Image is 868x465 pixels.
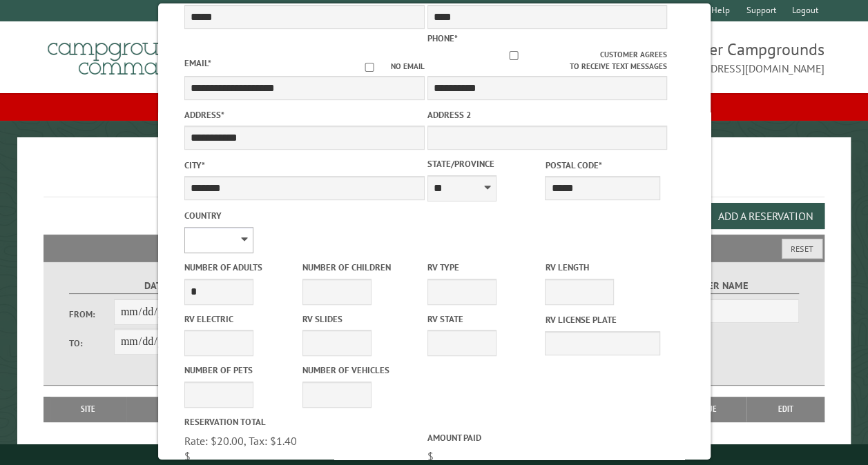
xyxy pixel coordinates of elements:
label: Amount paid [427,431,667,444]
input: Customer agrees to receive text messages [427,51,599,60]
label: Number of Vehicles [302,364,417,377]
label: RV State [427,313,542,326]
label: Number of Adults [184,261,299,274]
label: Address 2 [427,108,667,121]
span: $ [184,449,190,463]
label: Country [184,209,424,222]
button: Reset [782,239,822,259]
label: City [184,159,424,172]
th: Edit [746,397,825,422]
label: RV Slides [302,313,417,326]
span: $ [427,449,433,463]
label: Customer agrees to receive text messages [427,49,667,72]
label: Postal Code [545,159,660,172]
label: RV License Plate [545,313,660,326]
label: Number of Children [302,261,417,274]
label: Reservation Total [184,415,424,428]
label: Address [184,108,424,121]
label: RV Length [545,261,660,274]
label: RV Electric [184,313,299,326]
span: Rate: $20.00, Tax: $1.40 [184,434,296,448]
h1: Reservations [44,159,824,197]
label: Number of Pets [184,364,299,377]
img: Campground Commander [44,27,216,81]
th: Site [50,397,126,422]
th: Dates [126,397,226,422]
label: Dates [69,278,248,294]
label: Phone [427,32,457,44]
label: RV Type [427,261,542,274]
label: From: [69,308,114,321]
input: No email [348,63,390,72]
label: Email [184,57,211,69]
label: No email [348,61,424,72]
button: Add a Reservation [706,203,824,229]
label: To: [69,337,114,350]
h2: Filters [44,235,824,261]
label: State/Province [427,157,542,170]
